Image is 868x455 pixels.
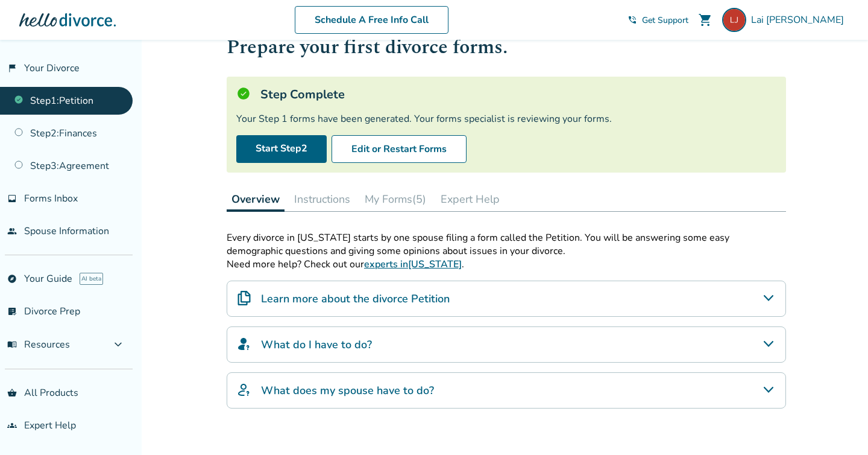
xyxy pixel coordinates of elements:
h5: Step Complete [260,86,345,103]
a: phone_in_talkGet Support [627,14,688,26]
div: Learn more about the divorce Petition [227,281,786,317]
img: Learn more about the divorce Petition [237,291,251,305]
span: expand_more [111,337,125,352]
button: My Forms(5) [360,187,431,211]
span: Lai [PERSON_NAME] [751,13,849,27]
a: Start Step2 [236,135,327,163]
button: Expert Help [436,187,505,211]
div: Your Step 1 forms have been generated. Your forms specialist is reviewing your forms. [236,112,776,126]
button: Edit or Restart Forms [332,135,467,163]
span: Get Support [642,14,688,26]
span: shopping_cart [698,13,712,27]
span: people [7,226,17,236]
h4: What does my spouse have to do? [261,383,434,398]
span: AI beta [80,273,103,285]
span: Resources [7,338,70,351]
img: What does my spouse have to do? [237,383,251,397]
h4: Learn more about the divorce Petition [261,291,450,307]
button: Overview [227,187,285,212]
span: groups [7,421,17,430]
button: Instructions [289,187,355,211]
span: flag_2 [7,63,17,73]
span: list_alt_check [7,307,17,316]
span: inbox [7,194,17,203]
h4: What do I have to do? [261,337,372,352]
a: experts in[US_STATE] [364,258,462,271]
img: lai.lyla.jiang@gmail.com [722,8,746,32]
span: menu_book [7,340,17,349]
div: What do I have to do? [227,326,786,363]
img: What do I have to do? [237,337,251,351]
p: Need more help? Check out our . [227,258,786,271]
h1: Prepare your first divorce forms. [227,33,786,62]
span: phone_in_talk [627,15,637,25]
span: Forms Inbox [24,192,78,205]
div: What does my spouse have to do? [227,372,786,409]
span: explore [7,274,17,284]
span: shopping_basket [7,388,17,398]
p: Every divorce in [US_STATE] starts by one spouse filing a form called the Petition. You will be a... [227,231,786,258]
iframe: Chat Widget [808,397,868,455]
a: Schedule A Free Info Call [295,6,448,34]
